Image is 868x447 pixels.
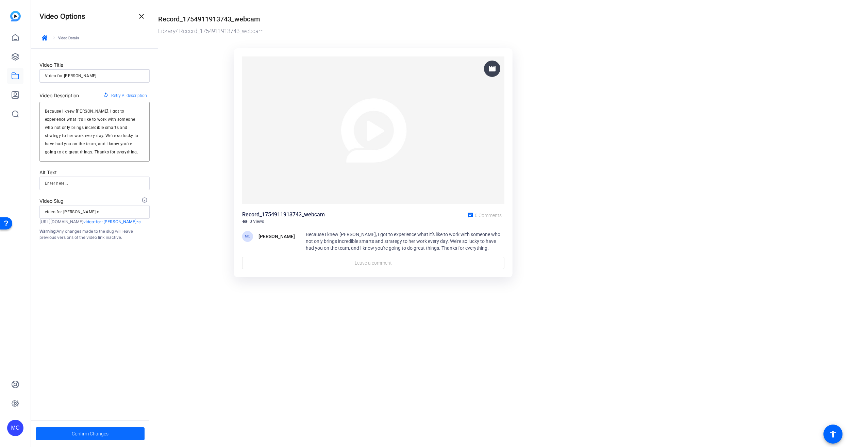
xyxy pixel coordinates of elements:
[242,231,253,242] div: MC
[242,219,248,224] mat-icon: visibility
[36,427,145,440] button: Confirm Changes
[45,208,144,216] input: Enter here...
[488,65,496,73] mat-icon: movie
[242,56,504,204] img: placeholder16x9.gif
[10,11,21,21] img: blue-gradient.svg
[242,211,325,219] div: Record_1754911913743_webcam
[141,197,150,205] mat-icon: info_outline
[137,12,146,20] mat-icon: close
[258,232,295,241] div: [PERSON_NAME]
[39,228,150,241] p: Any changes made to the slug will leave previous versions of the video link inactive.
[158,27,585,36] div: / Record_1754911913743_webcam
[158,14,260,24] div: Record_1754911913743_webcam
[45,179,144,187] input: Enter here...
[39,198,64,204] span: Video Slug
[72,427,108,440] span: Confirm Changes
[39,219,83,224] span: [URL][DOMAIN_NAME]
[39,229,56,234] strong: Warning:
[39,12,85,20] h4: Video Options
[83,219,141,224] span: video-for-[PERSON_NAME]-c
[103,92,108,99] mat-icon: replay
[39,92,79,100] div: Video Description
[39,168,150,177] div: Alt Text
[306,232,500,251] span: Because I knew [PERSON_NAME], I got to experience what it's like to work with someone who not onl...
[100,89,150,102] button: Retry AI description
[39,61,150,69] div: Video Title
[7,420,23,436] div: MC
[158,28,176,34] a: Library
[45,72,144,80] input: Enter here...
[250,219,264,224] span: 0 Views
[829,430,837,438] mat-icon: accessibility
[111,91,147,100] span: Retry AI description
